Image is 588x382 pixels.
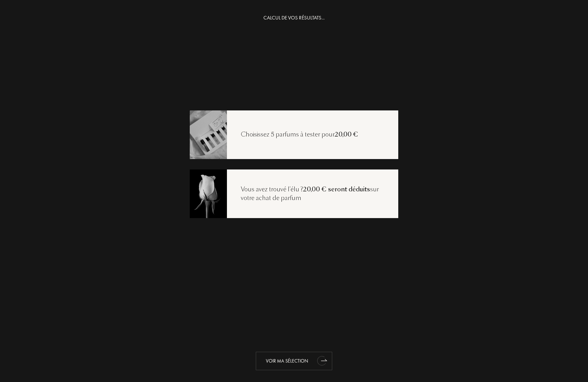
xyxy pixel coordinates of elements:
div: CALCUL DE VOS RÉSULTATS... [263,14,325,22]
div: Vous avez trouvé l'élu ? sur votre achat de parfum [227,185,398,203]
div: animation [315,354,329,367]
span: 20,00 € [335,130,358,139]
div: Choisissez 5 parfums à tester pour [227,130,372,139]
div: Voir ma sélection [256,352,332,370]
img: recoload3.png [189,168,227,218]
span: 20,00 € seront déduits [303,185,370,193]
img: recoload1.png [189,109,227,159]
